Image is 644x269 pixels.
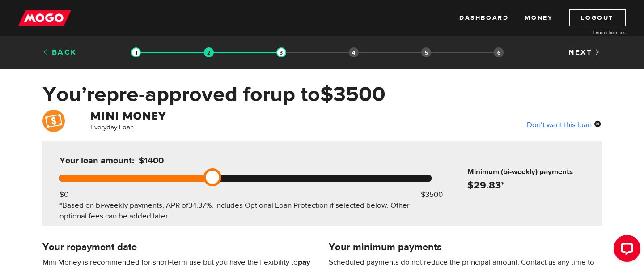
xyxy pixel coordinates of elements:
a: Back [42,47,77,57]
span: $3500 [320,81,386,108]
img: transparent-188c492fd9eaac0f573672f40bb141c2.gif [131,47,141,57]
div: $3500 [421,189,443,200]
div: $0 [59,189,68,200]
h4: Your repayment date [42,241,315,253]
div: Keywords by Traffic [99,53,151,59]
div: v 4.0.25 [25,14,44,21]
span: 29.83 [474,179,501,192]
h5: Your loan amount: [59,155,242,166]
img: mogo_logo-11ee424be714fa7cbb0f0f49df9e16ec.png [18,9,71,26]
div: *Based on bi-weekly payments, APR of . Includes Optional Loan Protection if selected below. Other... [59,200,432,222]
img: transparent-188c492fd9eaac0f573672f40bb141c2.gif [204,47,214,57]
span: 34.37% [188,201,212,210]
a: Lender licences [559,29,626,36]
h6: Minimum (bi-weekly) payments [467,167,598,177]
a: Dashboard [459,9,508,26]
h4: Your minimum payments [329,241,602,253]
img: website_grey.svg [14,23,21,30]
div: Don’t want this loan [527,119,602,130]
img: transparent-188c492fd9eaac0f573672f40bb141c2.gif [276,47,286,57]
a: Money [525,9,553,26]
div: Domain Overview [34,53,80,59]
span: $1400 [139,155,164,166]
div: Domain: [DOMAIN_NAME] [23,23,98,30]
h1: You’re pre-approved for up to [42,83,602,106]
img: tab_keywords_by_traffic_grey.svg [89,52,96,59]
a: Next [568,47,602,57]
img: tab_domain_overview_orange.svg [24,52,31,59]
h4: $ [467,179,598,192]
a: Logout [569,9,626,26]
iframe: LiveChat chat widget [606,231,644,269]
